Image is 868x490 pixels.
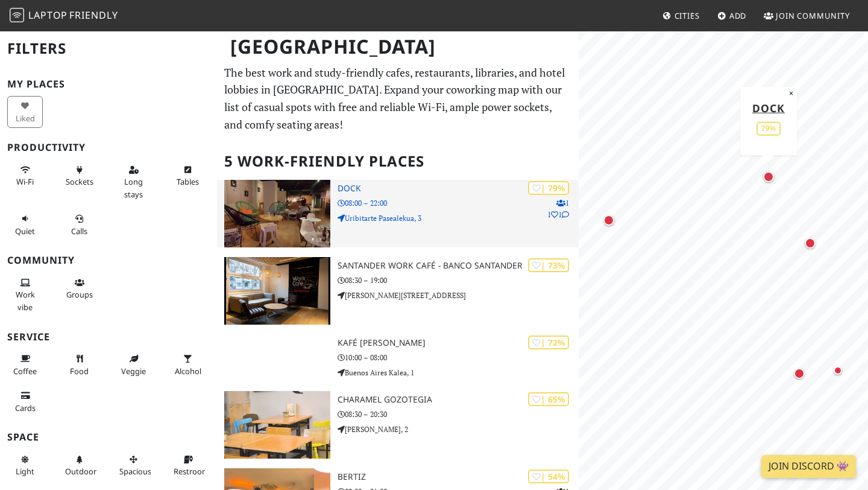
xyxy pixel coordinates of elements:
h3: Community [7,255,210,266]
div: Map marker [601,212,617,228]
a: Santander Work Café - Banco Santander | 73% Santander Work Café - Banco Santander 08:30 – 19:00 [... [217,257,579,325]
button: Quiet [7,209,43,241]
span: Cities [675,10,700,21]
span: Spacious [119,466,151,477]
p: 08:00 – 22:00 [338,197,579,209]
button: Tables [170,160,206,192]
div: | 65% [528,392,569,406]
div: | 72% [528,336,569,349]
p: Uribitarte Pasealekua, 3 [338,212,579,224]
p: 08:30 – 19:00 [338,275,579,286]
button: Cards [7,386,43,418]
a: Cities [658,5,705,27]
a: LaptopFriendly LaptopFriendly [10,5,118,27]
button: Restroom [170,450,206,482]
span: People working [16,289,35,312]
button: Long stays [116,160,151,204]
span: Veggie [121,366,146,377]
p: Buenos Aires Kalea, 1 [338,367,579,378]
div: Map marker [791,366,807,381]
h3: Santander Work Café - Banco Santander [338,261,579,271]
button: Wi-Fi [7,160,43,192]
button: Calls [61,209,97,241]
span: Natural light [16,466,34,477]
span: Stable Wi-Fi [16,176,34,187]
button: Work vibe [7,273,43,317]
a: | 72% Kafé [PERSON_NAME] 10:00 – 08:00 Buenos Aires Kalea, 1 [217,334,579,381]
span: Friendly [69,8,118,22]
span: Coffee [13,366,37,377]
h2: Filters [7,30,210,67]
a: Add [712,5,752,27]
button: Close popup [785,86,797,100]
div: 79% [756,121,781,135]
h3: My Places [7,78,210,90]
a: Dock [752,100,785,115]
h1: [GEOGRAPHIC_DATA] [221,30,576,63]
button: Sockets [61,160,97,192]
div: | 73% [528,258,569,272]
span: Alcohol [175,366,201,377]
h3: Space [7,431,210,443]
button: Food [61,349,97,381]
span: Outdoor area [65,466,96,477]
button: Veggie [116,349,151,381]
span: Food [70,366,89,377]
span: Add [729,10,747,21]
h2: 5 Work-Friendly Places [224,143,571,180]
a: Dock | 79% 111 Dock 08:00 – 22:00 Uribitarte Pasealekua, 3 [217,180,579,247]
span: Work-friendly tables [177,176,199,187]
a: Join Discord 👾 [761,455,856,478]
span: Power sockets [66,176,93,187]
h3: Bertiz [338,472,579,482]
div: | 54% [528,469,569,483]
a: Charamel Gozotegia | 65% Charamel Gozotegia 08:30 – 20:30 [PERSON_NAME], 2 [217,391,579,459]
button: Groups [61,273,97,305]
button: Light [7,450,43,482]
span: Video/audio calls [71,226,87,237]
p: 1 1 1 [547,197,569,220]
div: Map marker [831,363,845,378]
p: The best work and study-friendly cafes, restaurants, libraries, and hotel lobbies in [GEOGRAPHIC_... [224,64,571,133]
img: Santander Work Café - Banco Santander [224,257,330,325]
button: Outdoor [61,450,97,482]
p: [PERSON_NAME][STREET_ADDRESS] [338,290,579,301]
div: Map marker [761,169,776,185]
span: Long stays [124,176,143,199]
img: Dock [224,180,330,247]
p: [PERSON_NAME], 2 [338,424,579,435]
span: Laptop [28,8,68,22]
p: 10:00 – 08:00 [338,352,579,363]
span: Join Community [776,10,850,21]
h3: Productivity [7,142,210,153]
div: Map marker [802,235,818,251]
button: Spacious [116,450,151,482]
h3: Kafé [PERSON_NAME] [338,338,579,348]
h3: Dock [338,183,579,194]
a: Join Community [759,5,855,27]
span: Group tables [66,289,93,300]
div: | 79% [528,181,569,195]
img: Charamel Gozotegia [224,391,330,459]
p: 08:30 – 20:30 [338,409,579,420]
h3: Service [7,331,210,343]
img: LaptopFriendly [10,8,24,22]
h3: Charamel Gozotegia [338,395,579,405]
span: Credit cards [15,402,36,413]
span: Quiet [15,226,35,237]
span: Restroom [174,466,209,477]
button: Alcohol [170,349,206,381]
button: Coffee [7,349,43,381]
